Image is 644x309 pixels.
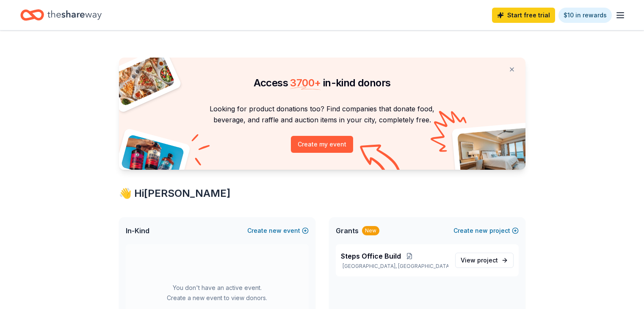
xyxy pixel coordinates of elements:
img: Curvy arrow [360,144,402,176]
button: Createnewproject [453,226,519,236]
span: In-Kind [126,226,149,236]
button: Create my event [291,136,353,153]
span: View [461,255,498,265]
a: $10 in rewards [558,8,612,23]
div: New [362,226,379,235]
span: Grants [336,226,359,236]
span: 3700 + [290,77,321,89]
a: View project [455,253,514,268]
span: Steps Office Build [341,251,401,261]
button: Createnewevent [247,226,309,236]
a: Home [20,5,102,25]
img: Pizza [109,52,175,107]
span: project [477,257,498,264]
span: new [475,226,488,236]
span: new [269,226,282,236]
p: [GEOGRAPHIC_DATA], [GEOGRAPHIC_DATA] [341,263,448,270]
span: Access in-kind donors [254,77,391,89]
div: 👋 Hi [PERSON_NAME] [119,187,525,200]
p: Looking for product donations too? Find companies that donate food, beverage, and raffle and auct... [129,103,515,126]
a: Start free trial [492,8,555,23]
